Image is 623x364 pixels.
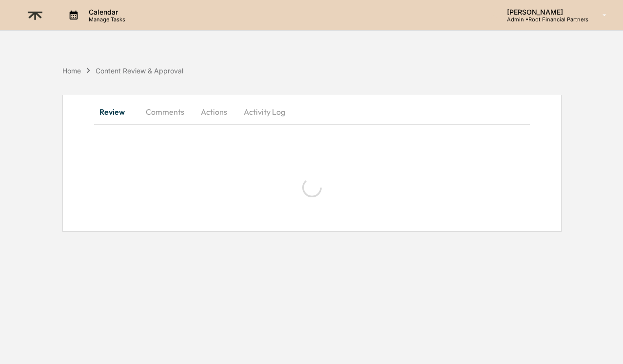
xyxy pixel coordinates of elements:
[499,16,588,23] p: Admin • Root Financial Partners
[81,16,130,23] p: Manage Tasks
[96,67,183,75] div: Content Review & Approval
[62,67,81,75] div: Home
[23,3,47,27] img: logo
[94,100,138,123] button: Review
[94,100,530,123] div: secondary tabs example
[499,8,588,16] p: [PERSON_NAME]
[81,8,130,16] p: Calendar
[236,100,293,123] button: Activity Log
[138,100,192,123] button: Comments
[192,100,236,123] button: Actions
